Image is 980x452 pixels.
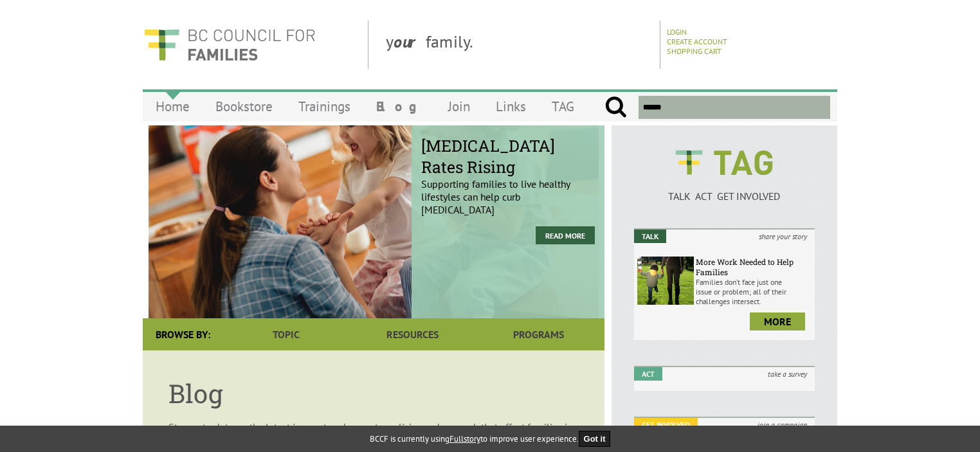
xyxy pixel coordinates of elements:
input: Submit [604,96,627,119]
div: y family. [376,21,660,69]
a: more [750,312,805,330]
a: Join [435,91,483,122]
a: Read More [536,226,595,244]
em: Get Involved [634,418,698,431]
i: share your story [751,230,815,243]
a: Topic [223,318,349,350]
button: Got it [579,431,611,447]
a: Programs [476,318,602,350]
a: Bookstore [203,91,286,122]
img: BCCF's TAG Logo [666,138,782,187]
i: join a campaign [750,418,815,431]
p: Supporting families to live healthy lifestyles can help curb [MEDICAL_DATA] [421,145,595,216]
a: Blog [363,91,435,122]
a: Login [667,27,687,37]
img: BC Council for FAMILIES [143,21,316,69]
p: Families don’t face just one issue or problem; all of their challenges intersect. [696,277,812,306]
a: Shopping Cart [667,46,721,56]
a: Trainings [286,91,363,122]
a: Fullstory [449,433,480,444]
p: TALK ACT GET INVOLVED [634,190,815,203]
a: Home [143,91,203,122]
em: Talk [634,230,666,243]
a: Create Account [667,37,727,46]
h6: More Work Needed to Help Families [696,257,812,277]
i: take a survey [760,367,815,381]
em: Act [634,367,662,381]
p: Stay up to date on the latest issues, trends, events, policies and research that affect families ... [168,420,579,446]
div: Browse By: [143,318,223,350]
a: Resources [349,318,475,350]
strong: our [394,31,426,52]
span: [MEDICAL_DATA] Rates Rising [421,135,595,177]
h1: Blog [168,376,579,410]
a: Links [483,91,539,122]
a: TAG [539,91,587,122]
a: TALK ACT GET INVOLVED [634,177,815,203]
